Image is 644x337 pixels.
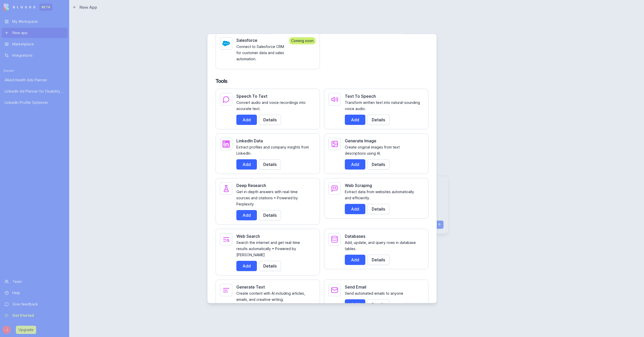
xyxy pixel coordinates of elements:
span: LinkedIn Data [236,138,263,143]
button: Add [236,115,257,125]
button: Details [259,159,281,170]
button: Add [345,159,365,170]
span: Deep Research [236,183,266,188]
span: Extract profiles and company insights from LinkedIn. [236,145,309,155]
div: Coming soon [289,37,316,44]
span: Web Search [236,234,260,239]
span: Send Email [345,284,366,290]
span: Web Scraping [345,183,372,188]
button: Details [259,115,281,125]
span: Speech To Text [236,94,267,99]
span: Create content with AI including articles, emails, and creative writing. [236,291,305,302]
span: Extract data from websites automatically and efficiently. [345,190,414,200]
button: Details [367,299,389,310]
button: Add [345,115,365,125]
h4: Tools [216,77,428,85]
span: Generate Image [345,138,376,143]
button: Add [236,261,257,271]
span: Text To Speech [345,94,376,99]
span: Convert audio and voice recordings into accurate text. [236,100,306,111]
span: Databases [345,234,365,239]
button: Details [367,115,389,125]
span: Send automated emails to anyone [345,291,403,295]
button: Details [259,210,281,220]
span: Salesforce [236,38,257,43]
button: Add [345,299,365,310]
button: Details [367,159,389,170]
button: Details [367,255,389,265]
span: Get in-depth answers with real-time sources and citations • Powered by Perplexity [236,190,298,206]
button: Details [367,204,389,214]
span: Transform written text into natural-sounding voice audio. [345,100,420,111]
span: Create original images from text descriptions using AI. [345,145,400,155]
span: Search the internet and get real-time results automatically • Powered by [PERSON_NAME] [236,240,300,257]
button: Add [236,159,257,170]
button: Add [345,204,365,214]
button: Details [259,261,281,271]
span: Add, update, and query rows in database tables. [345,240,416,251]
span: Connect to Salesforce CRM for customer data and sales automation. [236,44,284,61]
span: Generate Text [236,284,265,290]
button: Add [236,210,257,220]
button: Add [345,255,365,265]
